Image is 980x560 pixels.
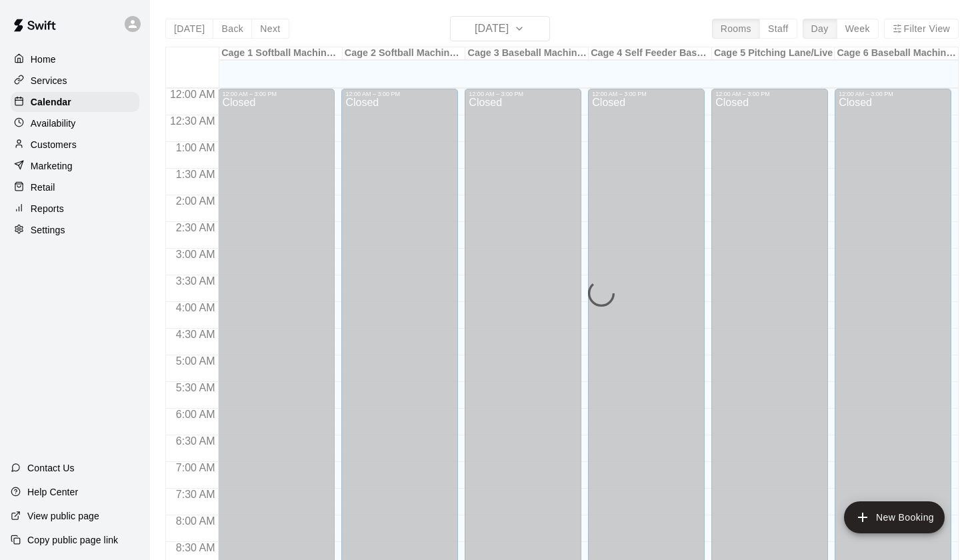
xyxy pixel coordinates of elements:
p: Services [31,74,67,87]
p: Copy public page link [27,533,118,547]
div: 12:00 AM – 3:00 PM [469,91,577,97]
div: 12:00 AM – 3:00 PM [222,91,331,97]
span: 4:30 AM [173,329,219,340]
p: Retail [31,181,55,194]
span: 12:00 AM [167,89,219,100]
span: 3:30 AM [173,275,219,287]
p: Settings [31,223,65,237]
span: 7:30 AM [173,489,219,500]
a: Home [11,49,139,69]
p: View public page [27,509,99,523]
span: 8:00 AM [173,515,219,527]
p: Contact Us [27,461,75,475]
a: Customers [11,135,139,155]
a: Retail [11,177,139,197]
p: Availability [31,117,76,130]
span: 3:00 AM [173,249,219,260]
div: Cage 2 Softball Machine/Live [343,47,466,60]
a: Settings [11,220,139,240]
button: add [844,501,945,533]
div: Cage 3 Baseball Machine/Softball Machine [465,47,589,60]
span: 6:30 AM [173,435,219,447]
span: 2:00 AM [173,195,219,207]
span: 1:30 AM [173,169,219,180]
div: 12:00 AM – 3:00 PM [715,91,824,97]
div: Cage 4 Self Feeder Baseball Machine/Live [589,47,712,60]
span: 8:30 AM [173,542,219,553]
span: 7:00 AM [173,462,219,473]
div: 12:00 AM – 3:00 PM [592,91,701,97]
a: Availability [11,113,139,133]
a: Services [11,71,139,91]
a: Reports [11,199,139,219]
span: 2:30 AM [173,222,219,233]
span: 4:00 AM [173,302,219,313]
span: 12:30 AM [167,115,219,127]
span: 5:00 AM [173,355,219,367]
p: Home [31,53,56,66]
p: Marketing [31,159,73,173]
span: 6:00 AM [173,409,219,420]
span: 5:30 AM [173,382,219,393]
div: Cage 6 Baseball Machine/Softball Machine/Live [835,47,958,60]
p: Customers [31,138,77,151]
a: Calendar [11,92,139,112]
p: Reports [31,202,64,215]
span: 1:00 AM [173,142,219,153]
p: Calendar [31,95,71,109]
div: 12:00 AM – 3:00 PM [839,91,947,97]
p: Help Center [27,485,78,499]
div: Cage 1 Softball Machine/Live [219,47,343,60]
div: 12:00 AM – 3:00 PM [345,91,454,97]
div: Cage 5 Pitching Lane/Live [712,47,835,60]
a: Marketing [11,156,139,176]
